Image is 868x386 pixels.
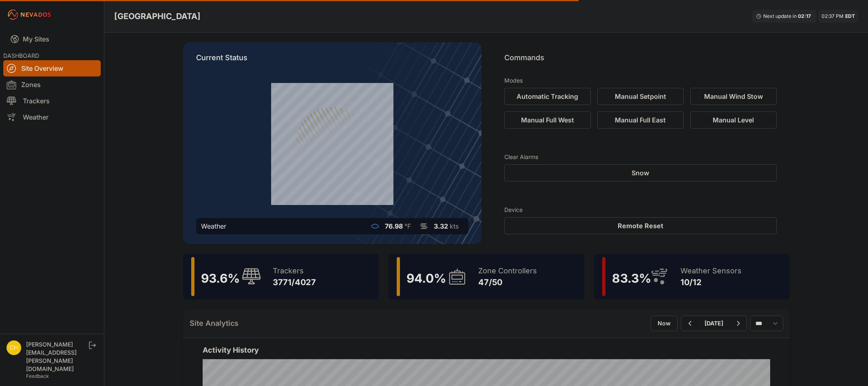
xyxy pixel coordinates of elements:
div: 47/50 [478,277,537,288]
button: Manual Full East [597,111,684,129]
span: 94.0 % [406,271,446,286]
h3: [GEOGRAPHIC_DATA] [114,11,201,22]
a: Trackers [3,93,101,109]
a: 93.6%Trackers3771/4027 [183,254,379,299]
div: 02 : 17 [798,13,813,20]
button: Manual Full West [504,111,591,129]
div: 3771/4027 [273,277,316,288]
span: kts [450,222,459,230]
span: DASHBOARD [3,52,39,59]
a: 83.3%Weather Sensors10/12 [594,254,790,299]
a: Feedback [26,373,49,379]
span: 83.3 % [612,271,651,286]
h2: Site Analytics [190,318,239,329]
div: [PERSON_NAME][EMAIL_ADDRESS][PERSON_NAME][DOMAIN_NAME] [26,340,87,373]
a: 94.0%Zone Controllers47/50 [389,254,584,299]
div: Weather Sensors [680,265,742,277]
div: Zone Controllers [478,265,537,277]
p: Commands [504,52,777,70]
div: 10/12 [680,277,742,288]
h3: Modes [504,76,523,85]
button: [DATE] [698,316,730,331]
button: Manual Level [690,111,777,129]
span: 76.98 [385,222,403,230]
nav: Breadcrumb [114,6,201,27]
a: My Sites [3,29,101,49]
button: Automatic Tracking [504,88,591,105]
h2: Activity History [203,345,770,356]
img: Nevados [7,8,52,21]
span: 93.6 % [201,271,240,286]
span: EDT [845,13,855,19]
span: 3.32 [434,222,448,230]
span: Next update in [763,13,797,19]
div: Weather [201,221,226,231]
button: Now [651,316,678,331]
span: °F [404,222,411,230]
button: Remote Reset [504,217,777,234]
button: Manual Setpoint [597,88,684,105]
p: Current Status [196,52,468,70]
a: Zones [3,76,101,93]
button: Snow [504,164,777,181]
h3: Device [504,206,777,214]
a: Site Overview [3,60,101,76]
span: 02:37 PM [822,13,844,19]
img: chris.young@nevados.solar [7,340,21,355]
a: Weather [3,109,101,125]
div: Trackers [273,265,316,277]
button: Manual Wind Stow [690,88,777,105]
h3: Clear Alarms [504,153,777,161]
